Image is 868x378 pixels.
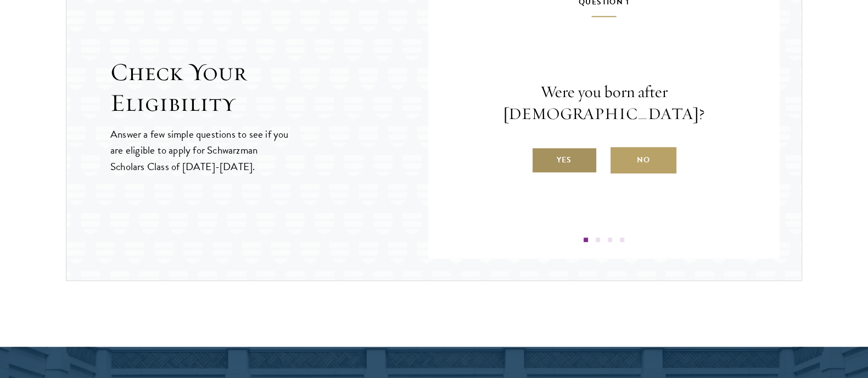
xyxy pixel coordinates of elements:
[611,147,676,173] label: No
[461,81,747,125] p: Were you born after [DEMOGRAPHIC_DATA]?
[531,147,597,173] label: Yes
[110,126,290,174] p: Answer a few simple questions to see if you are eligible to apply for Schwarzman Scholars Class o...
[110,57,428,119] h2: Check Your Eligibility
